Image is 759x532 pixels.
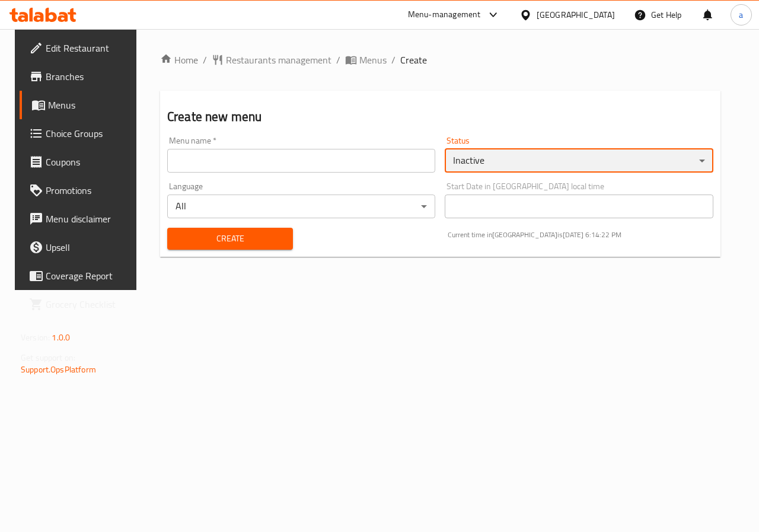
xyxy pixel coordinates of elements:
span: Branches [46,69,132,84]
p: Current time in [GEOGRAPHIC_DATA] is [DATE] 6:14:22 PM [448,230,713,240]
a: Promotions [20,176,142,205]
div: Menu-management [408,8,481,22]
span: Coverage Report [46,269,132,283]
li: / [391,53,396,67]
nav: breadcrumb [160,53,720,67]
span: Choice Groups [46,126,132,141]
a: Support.OpsPlatform [21,362,96,377]
a: Coupons [20,148,142,176]
div: All [167,195,435,218]
a: Edit Restaurant [20,34,142,62]
span: Coupons [46,155,132,169]
span: Menus [48,98,132,112]
span: Version: [21,330,50,345]
button: Create [167,228,293,250]
div: Inactive [445,149,713,173]
span: Menu disclaimer [46,212,132,226]
span: Restaurants management [226,53,331,67]
span: Create [177,231,283,246]
a: Restaurants management [212,53,331,67]
li: / [203,53,207,67]
span: a [739,8,743,21]
span: Grocery Checklist [46,297,132,311]
a: Menu disclaimer [20,205,142,233]
span: Promotions [46,183,132,197]
span: Create [400,53,427,67]
a: Grocery Checklist [20,290,142,318]
input: Please enter Menu name [167,149,435,173]
h2: Create new menu [167,108,713,126]
span: 1.0.0 [52,330,70,345]
div: [GEOGRAPHIC_DATA] [537,8,615,21]
a: Branches [20,62,142,91]
a: Menus [345,53,387,67]
a: Choice Groups [20,119,142,148]
a: Home [160,53,198,67]
a: Menus [20,91,142,119]
span: Edit Restaurant [46,41,132,55]
span: Upsell [46,240,132,254]
span: Get support on: [21,350,75,365]
a: Upsell [20,233,142,262]
a: Coverage Report [20,262,142,290]
li: / [336,53,340,67]
span: Menus [359,53,387,67]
